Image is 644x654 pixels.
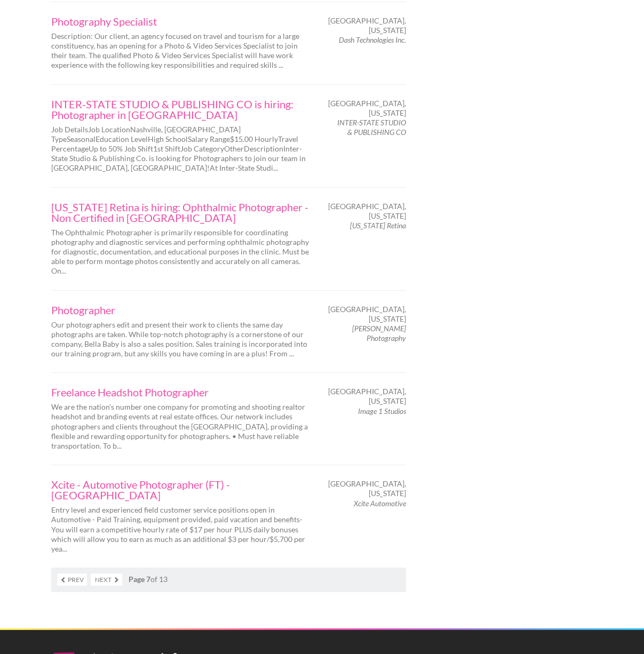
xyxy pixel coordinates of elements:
[328,16,406,35] span: [GEOGRAPHIC_DATA], [US_STATE]
[328,99,406,118] span: [GEOGRAPHIC_DATA], [US_STATE]
[51,479,313,500] a: Xcite - Automotive Photographer (FT) - [GEOGRAPHIC_DATA]
[339,35,406,44] em: Dash Technologies Inc.
[51,99,313,120] a: INTER-STATE STUDIO & PUBLISHING CO is hiring: Photographer in [GEOGRAPHIC_DATA]
[51,228,313,276] p: The Ophthalmic Photographer is primarily responsible for coordinating photography and diagnostic ...
[51,568,406,592] nav: of 13
[354,499,406,508] em: Xcite Automotive
[91,573,122,586] a: Next
[51,305,313,315] a: Photographer
[51,202,313,223] a: [US_STATE] Retina is hiring: Ophthalmic Photographer - Non Certified in [GEOGRAPHIC_DATA]
[51,320,313,359] p: Our photographers edit and present their work to clients the same day photographs are taken. Whil...
[51,125,313,173] p: Job DetailsJob LocationNashville, [GEOGRAPHIC_DATA] TypeSeasonalEducation LevelHigh SchoolSalary ...
[57,573,87,586] a: Prev
[350,221,406,230] em: [US_STATE] Retina
[328,202,406,221] span: [GEOGRAPHIC_DATA], [US_STATE]
[352,324,406,342] em: [PERSON_NAME] Photography
[51,505,313,554] p: Entry level and experienced field customer service positions open in Automotive - Paid Training, ...
[358,406,406,416] em: Image 1 Studios
[51,16,313,27] a: Photography Specialist
[337,118,406,137] em: INTER-STATE STUDIO & PUBLISHING CO
[328,305,406,324] span: [GEOGRAPHIC_DATA], [US_STATE]
[328,387,406,406] span: [GEOGRAPHIC_DATA], [US_STATE]
[129,575,150,584] strong: Page 7
[51,31,313,70] p: Description: Our client, an agency focused on travel and tourism for a large constituency, has an...
[328,479,406,498] span: [GEOGRAPHIC_DATA], [US_STATE]
[51,402,313,451] p: We are the nation's number one company for promoting and shooting realtor headshot and branding e...
[51,387,313,397] a: Freelance Headshot Photographer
